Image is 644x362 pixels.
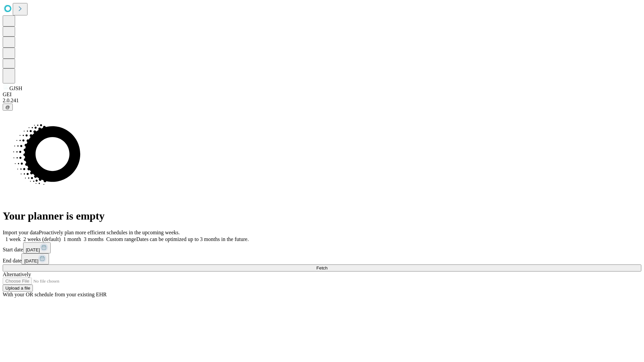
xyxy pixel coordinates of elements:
span: Alternatively [3,271,31,277]
button: Upload a file [3,285,33,292]
span: @ [5,105,10,110]
span: 1 month [63,236,81,242]
div: 2.0.241 [3,98,641,104]
h1: Your planner is empty [3,210,641,222]
span: Custom range [106,236,136,242]
span: [DATE] [26,247,40,252]
button: [DATE] [21,253,49,264]
button: Fetch [3,264,641,271]
button: @ [3,104,13,111]
span: With your OR schedule from your existing EHR [3,292,107,297]
span: Import your data [3,230,39,235]
span: 3 months [84,236,104,242]
div: End date [3,253,641,264]
span: Proactively plan more efficient schedules in the upcoming weeks. [39,230,180,235]
span: Fetch [316,265,327,270]
span: 2 weeks (default) [23,236,61,242]
button: [DATE] [23,242,51,253]
span: [DATE] [24,258,38,263]
span: 1 week [5,236,21,242]
div: GEI [3,92,641,98]
div: Start date [3,242,641,253]
span: GJSH [9,85,22,91]
span: Dates can be optimized up to 3 months in the future. [136,236,249,242]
